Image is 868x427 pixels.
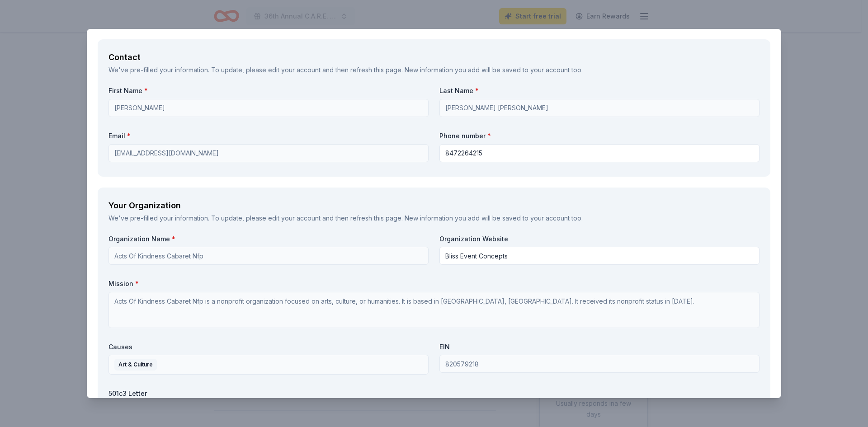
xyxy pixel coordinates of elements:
[108,292,759,328] textarea: Acts Of Kindness Cabaret Nfp is a nonprofit organization focused on arts, culture, or humanities....
[114,359,157,371] div: Art & Culture
[108,131,429,141] label: Email
[439,343,759,352] label: EIN
[108,50,759,65] div: Contact
[439,86,759,95] label: Last Name
[439,131,759,141] label: Phone number
[108,235,429,244] label: Organization Name
[108,279,759,288] label: Mission
[268,66,321,74] a: edit your account
[439,235,759,244] label: Organization Website
[108,355,429,375] button: Art & Culture
[108,213,759,224] div: We've pre-filled your information. To update, please and then refresh this page. New information ...
[108,86,429,95] label: First Name
[268,214,321,222] a: edit your account
[108,343,429,352] label: Causes
[108,389,759,398] label: 501c3 Letter
[108,65,759,75] div: We've pre-filled your information. To update, please and then refresh this page. New information ...
[108,198,759,213] div: Your Organization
